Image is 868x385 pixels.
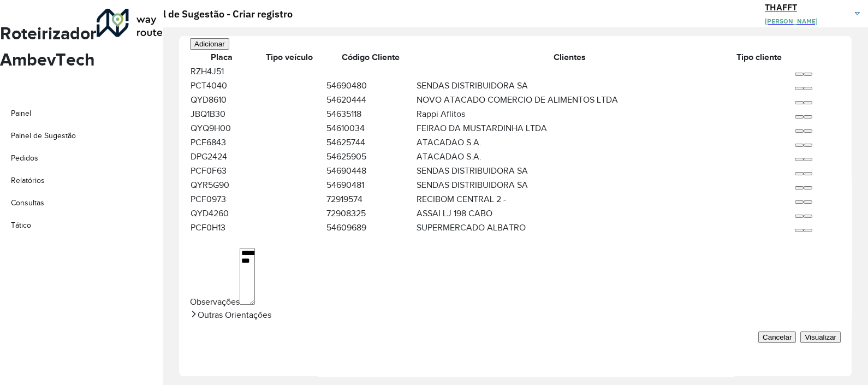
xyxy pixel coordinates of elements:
td: RECIBOM CENTRAL 2 - [416,192,724,206]
span: Cancelar [763,333,792,341]
td: FEIRAO DA MUSTARDINHA LTDA [416,121,724,135]
td: SUPERMERCADO ALBATRO [416,221,724,235]
a: Outras Orientações [190,309,841,322]
button: Adicionar [190,38,229,50]
td: QYD4260 [190,206,253,221]
td: 54610034 [326,121,415,135]
span: [PERSON_NAME] [765,17,818,25]
td: 54690480 [326,79,415,93]
td: DPG2424 [190,150,253,164]
td: QYQ9H00 [190,121,253,135]
td: 54690448 [326,164,415,178]
td: 54625905 [326,150,415,164]
span: Outras Orientações [198,311,271,319]
span: Relatórios [11,175,45,186]
th: Clientes [416,50,724,64]
td: 54625744 [326,135,415,150]
td: QYD8610 [190,93,253,107]
h3: THAFFT [765,1,847,14]
td: 54690481 [326,178,415,192]
td: NOVO ATACADO COMERCIO DE ALIMENTOS LTDA [416,93,724,107]
td: PCF0H13 [190,221,253,235]
span: Pedidos [11,152,38,164]
td: 54620444 [326,93,415,107]
span: Painel [11,108,31,119]
td: PCT4040 [190,79,253,93]
h2: Painel de Sugestão - Criar registro [126,7,293,21]
span: Tático [11,220,31,231]
button: Visualizar [800,331,841,343]
td: ATACADAO S.A. [416,135,724,150]
span: Visualizar [805,333,836,341]
td: PCF6843 [190,135,253,150]
th: Placa [190,50,253,64]
td: SENDAS DISTRIBUIDORA SA [416,178,724,192]
td: PCF0F63 [190,164,253,178]
span: Consultas [11,197,44,209]
td: QYR5G90 [190,178,253,192]
span: Painel de Sugestão [11,130,76,141]
button: Cancelar [758,331,796,343]
td: SENDAS DISTRIBUIDORA SA [416,164,724,178]
td: 72919574 [326,192,415,206]
td: Rappi Aflitos [416,107,724,121]
th: Tipo cliente [724,50,794,64]
td: 72908325 [326,206,415,221]
td: PCF0973 [190,192,253,206]
td: ASSAI LJ 198 CABO [416,206,724,221]
td: 54609689 [326,221,415,235]
th: Tipo veículo [253,50,326,64]
td: 54635118 [326,107,415,121]
td: ATACADAO S.A. [416,150,724,164]
label: Observações [190,297,240,306]
td: RZH4J51 [190,64,253,79]
th: Código Cliente [326,50,415,64]
a: THAFFT[PERSON_NAME] [765,1,868,27]
td: SENDAS DISTRIBUIDORA SA [416,79,724,93]
td: JBQ1B30 [190,107,253,121]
